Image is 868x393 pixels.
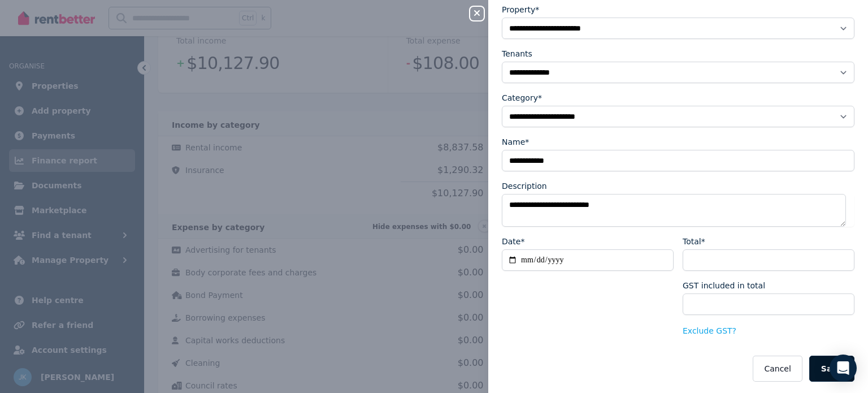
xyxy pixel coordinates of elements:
[502,136,529,148] label: Name*
[809,356,854,382] button: Save
[502,4,539,15] label: Property*
[502,236,524,247] label: Date*
[753,356,802,382] button: Cancel
[502,92,542,103] label: Category*
[502,48,532,59] label: Tenants
[683,325,736,336] button: Exclude GST?
[830,355,857,382] div: Open Intercom Messenger
[683,236,705,247] label: Total*
[683,280,765,291] label: GST included in total
[502,180,547,192] label: Description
